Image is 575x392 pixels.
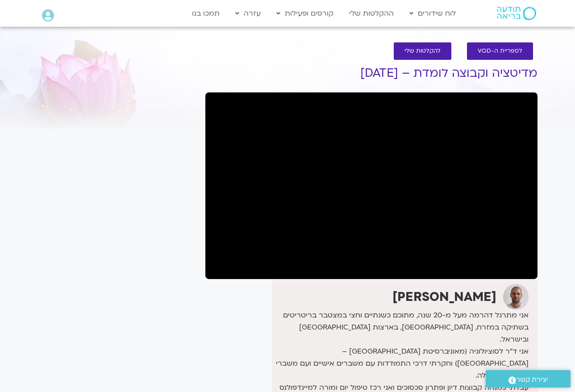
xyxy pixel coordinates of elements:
a: יצירת קשר [486,370,571,388]
a: לוח שידורים [405,5,460,22]
a: להקלטות שלי [394,42,451,60]
h1: מדיטציה וקבוצה לומדת – [DATE] [205,67,537,80]
a: תמכו בנו [187,5,224,22]
span: להקלטות שלי [404,48,441,54]
a: ההקלטות שלי [345,5,398,22]
span: לספריית ה-VOD [478,48,522,54]
strong: [PERSON_NAME] [392,288,496,305]
span: יצירת קשר [516,374,548,386]
img: תודעה בריאה [497,7,536,20]
a: עזרה [231,5,265,22]
img: דקל קנטי [503,284,529,309]
a: קורסים ופעילות [272,5,338,22]
a: לספריית ה-VOD [467,42,533,60]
